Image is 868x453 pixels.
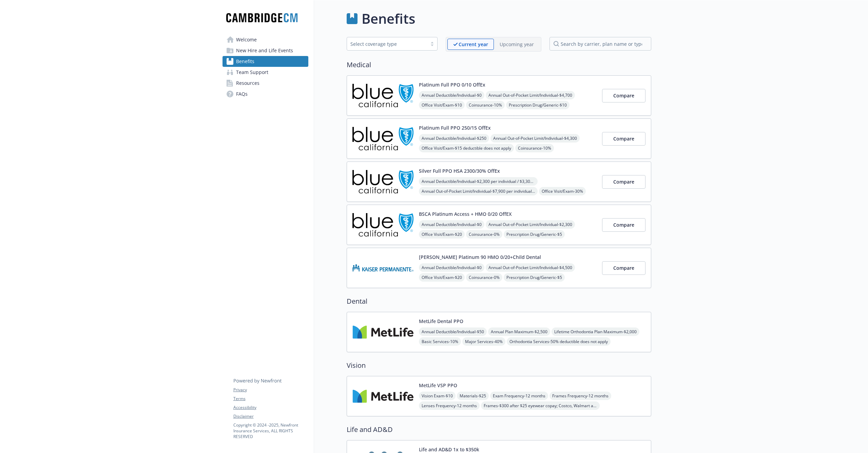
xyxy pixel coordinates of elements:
[236,78,259,89] span: Resources
[419,210,512,218] button: BSCA Platinum Access + HMO 0/20 OffEX
[490,392,548,400] span: Exam Frequency - 12 months
[347,424,651,435] h2: Life and AD&D
[362,8,415,29] h1: Benefits
[506,101,570,109] span: Prescription Drug/Generic - $10
[481,401,600,410] span: Frames - $300 after $25 eyewear copay; Costco, Walmart and [PERSON_NAME]’s Club: $110 allowance a...
[419,124,491,131] button: Platinum Full PPO 250/15 OffEx
[419,273,465,282] span: Office Visit/Exam - $20
[347,360,651,371] h2: Vision
[352,210,413,239] img: Blue Shield of California carrier logo
[352,124,413,153] img: Blue Shield of California carrier logo
[419,220,484,229] span: Annual Deductible/Individual - $0
[419,91,484,99] span: Annual Deductible/Individual - $0
[352,167,413,196] img: Blue Shield of California carrier logo
[419,187,538,195] span: Annual Out-of-Pocket Limit/Individual - $7,900 per individual / $7,900 per family member
[236,67,268,78] span: Team Support
[500,41,534,48] p: Upcoming year
[233,413,308,419] a: Disclaimer
[419,337,461,346] span: Basic Services - 10%
[419,81,485,88] button: Platinum Full PPO 0/10 OffEx
[223,56,308,67] a: Benefits
[236,89,248,99] span: FAQs
[419,446,479,453] button: Life and AD&D 1x to $350k
[602,132,645,146] button: Compare
[504,230,565,239] span: Prescription Drug/Generic - $5
[352,81,413,110] img: Blue Shield of California carrier logo
[602,218,645,232] button: Compare
[223,34,308,45] a: Welcome
[486,220,575,229] span: Annual Out-of-Pocket Limit/Individual - $2,300
[419,134,489,143] span: Annual Deductible/Individual - $250
[419,327,487,336] span: Annual Deductible/Individual - $50
[350,40,424,48] div: Select coverage type
[486,263,575,272] span: Annual Out-of-Pocket Limit/Individual - $4,500
[539,187,586,195] span: Office Visit/Exam - 30%
[515,144,554,152] span: Coinsurance - 10%
[613,265,634,271] span: Compare
[419,101,465,109] span: Office Visit/Exam - $10
[466,101,505,109] span: Coinsurance - 10%
[419,253,541,261] button: [PERSON_NAME] Platinum 90 HMO 0/20+Child Dental
[419,263,484,272] span: Annual Deductible/Individual - $0
[602,175,645,189] button: Compare
[549,392,611,400] span: Frames Frequency - 12 months
[347,296,651,306] h2: Dental
[352,253,413,282] img: Kaiser Permanente Insurance Company carrier logo
[466,273,502,282] span: Coinsurance - 0%
[233,396,308,402] a: Terms
[466,230,502,239] span: Coinsurance - 0%
[352,318,413,346] img: Metlife Inc carrier logo
[223,67,308,78] a: Team Support
[490,134,580,143] span: Annual Out-of-Pocket Limit/Individual - $4,300
[459,41,488,48] p: Current year
[236,45,293,56] span: New Hire and Life Events
[236,56,254,67] span: Benefits
[419,392,456,400] span: Vision Exam - $10
[462,337,505,346] span: Major Services - 40%
[457,392,489,400] span: Materials - $25
[419,318,463,325] button: MetLife Dental PPO
[507,337,611,346] span: Orthodontia Services - 50% deductible does not apply
[233,404,308,411] a: Accessibility
[223,78,308,89] a: Resources
[613,92,634,99] span: Compare
[613,222,634,228] span: Compare
[419,230,465,239] span: Office Visit/Exam - $20
[486,91,575,99] span: Annual Out-of-Pocket Limit/Individual - $4,700
[602,89,645,102] button: Compare
[236,34,257,45] span: Welcome
[602,261,645,275] button: Compare
[549,37,651,51] input: search by carrier, plan name or type
[419,382,457,389] button: MetLife VSP PPO
[223,45,308,56] a: New Hire and Life Events
[419,401,480,410] span: Lenses Frequency - 12 months
[233,387,308,393] a: Privacy
[419,167,500,174] button: Silver Full PPO HSA 2300/30% OffEx
[419,144,514,152] span: Office Visit/Exam - $15 deductible does not apply
[613,135,634,142] span: Compare
[504,273,565,282] span: Prescription Drug/Generic - $5
[552,327,639,336] span: Lifetime Orthodontia Plan Maximum - $2,000
[488,327,550,336] span: Annual Plan Maximum - $2,500
[347,60,651,70] h2: Medical
[419,177,538,186] span: Annual Deductible/Individual - $2,300 per individual / $3,300 per family member
[233,422,308,439] p: Copyright © 2024 - 2025 , Newfront Insurance Services, ALL RIGHTS RESERVED
[223,89,308,99] a: FAQs
[613,178,634,185] span: Compare
[352,382,413,411] img: Metlife Inc carrier logo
